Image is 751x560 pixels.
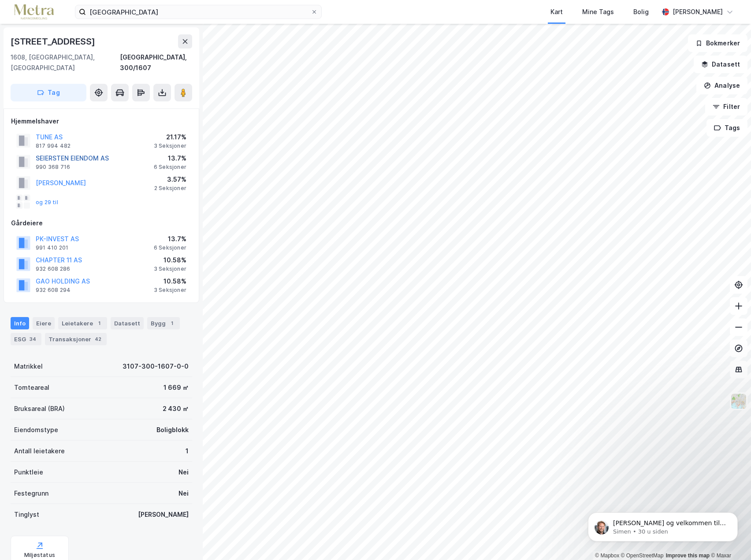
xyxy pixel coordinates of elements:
[36,164,70,171] div: 990 368 716
[123,361,189,372] div: 3107-300-1607-0-0
[14,361,43,372] div: Matrikkel
[11,84,86,101] button: Tag
[14,488,48,499] div: Festegrunn
[154,265,186,273] div: 3 Seksjoner
[154,153,186,164] div: 13.7%
[154,142,186,149] div: 3 Seksjoner
[178,467,189,478] div: Nei
[14,509,39,520] div: Tinglyst
[154,287,186,294] div: 3 Seksjoner
[178,488,189,499] div: Nei
[11,317,29,329] div: Info
[33,317,55,329] div: Eiere
[621,553,664,559] a: OpenStreetMap
[11,52,120,73] div: 1608, [GEOGRAPHIC_DATA], [GEOGRAPHIC_DATA]
[582,7,614,17] div: Mine Tags
[14,382,49,393] div: Tomteareal
[163,403,189,414] div: 2 430 ㎡
[156,425,189,435] div: Boligblokk
[575,494,751,556] iframe: Intercom notifications melding
[14,403,65,414] div: Bruksareal (BRA)
[58,317,107,329] div: Leietakere
[154,276,186,287] div: 10.58%
[120,52,192,73] div: [GEOGRAPHIC_DATA], 300/1607
[36,265,70,273] div: 932 608 286
[705,98,747,116] button: Filter
[154,234,186,244] div: 13.7%
[14,446,65,456] div: Antall leietakere
[14,467,43,478] div: Punktleie
[11,34,97,49] div: [STREET_ADDRESS]
[688,34,747,52] button: Bokmerker
[14,4,54,20] img: metra-logo.256734c3b2bbffee19d4.png
[167,319,176,328] div: 1
[154,255,186,265] div: 10.58%
[673,7,723,17] div: [PERSON_NAME]
[138,509,189,520] div: [PERSON_NAME]
[154,174,186,185] div: 3.57%
[154,185,186,192] div: 2 Seksjoner
[666,553,710,559] a: Improve this map
[147,317,180,329] div: Bygg
[36,142,71,149] div: 817 994 482
[164,382,189,393] div: 1 669 ㎡
[111,317,144,329] div: Datasett
[11,333,41,345] div: ESG
[595,553,619,559] a: Mapbox
[14,425,58,435] div: Eiendomstype
[550,7,563,17] div: Kart
[11,116,192,127] div: Hjemmelshaver
[95,319,104,328] div: 1
[45,333,107,345] div: Transaksjoner
[154,164,186,171] div: 6 Seksjoner
[730,393,747,410] img: Z
[36,287,71,294] div: 932 608 294
[706,119,747,137] button: Tags
[28,335,38,343] div: 34
[36,244,68,251] div: 991 410 201
[11,218,192,228] div: Gårdeiere
[154,244,186,251] div: 6 Seksjoner
[93,335,103,343] div: 42
[694,56,747,73] button: Datasett
[696,77,747,94] button: Analyse
[24,552,55,559] div: Miljøstatus
[186,446,189,456] div: 1
[633,7,649,17] div: Bolig
[86,5,311,19] input: Søk på adresse, matrikkel, gårdeiere, leietakere eller personer
[154,132,186,142] div: 21.17%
